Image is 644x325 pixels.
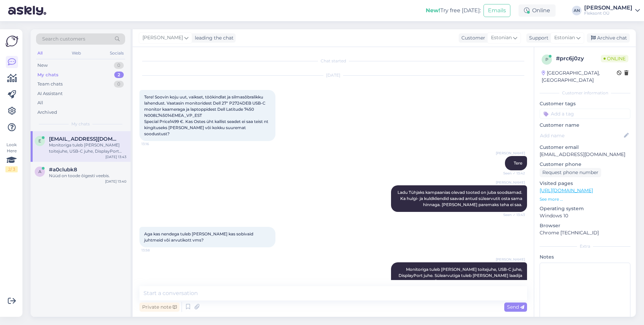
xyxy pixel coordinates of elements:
[192,34,234,42] div: leading the chat
[496,151,525,156] span: [PERSON_NAME]
[540,161,630,168] p: Customer phone
[542,69,617,84] div: [GEOGRAPHIC_DATA], [GEOGRAPHIC_DATA]
[514,160,522,166] span: Tere
[139,72,527,78] div: [DATE]
[399,267,523,290] span: Monitoriga tuleb [PERSON_NAME] toitejuhe, USB-C juhe, DisplayPort juhe. Sülearvutiga tuleb [PERSO...
[426,6,481,15] div: Try free [DATE]:
[540,222,630,229] p: Browser
[36,49,44,58] div: All
[426,7,440,14] b: New!
[105,179,126,184] div: [DATE] 13:40
[49,173,126,179] div: Nüüd on toode õigesti veebis.
[142,34,183,42] span: [PERSON_NAME]
[540,180,630,187] p: Visited pages
[491,34,512,42] span: Estonian
[584,5,640,16] a: [PERSON_NAME]Fleksont OÜ
[114,81,124,88] div: 0
[540,168,601,177] div: Request phone number
[37,90,63,97] div: AI Assistant
[49,167,77,173] span: #a0clubk8
[141,248,167,253] span: 13:58
[105,154,126,159] div: [DATE] 13:43
[114,62,124,69] div: 0
[540,90,630,96] div: Customer information
[139,303,180,312] div: Private note
[554,34,575,42] span: Estonian
[37,109,57,116] div: Archived
[397,190,523,207] span: Ladu Tühjaks kampaanias olevad tooted on juba soodsamad. Ka hulgi- ja kuldkliendid saavad antud s...
[507,304,524,310] span: Send
[484,4,510,17] button: Emails
[584,11,632,16] div: Fleksont OÜ
[519,4,556,17] div: Online
[540,144,630,151] p: Customer email
[37,62,48,69] div: New
[5,166,18,172] div: 2 / 3
[601,55,628,62] span: Online
[37,72,58,78] div: My chats
[540,205,630,212] p: Operating system
[144,94,269,136] span: Tere! Soovin koju uut, vaikset, töökindlat ja silmasõbralikku lahendust. Vaatasin monitoridest De...
[141,141,167,146] span: 13:16
[499,171,525,176] span: Seen ✓ 13:42
[38,138,41,143] span: e
[540,151,630,158] p: [EMAIL_ADDRESS][DOMAIN_NAME]
[540,229,630,236] p: Chrome [TECHNICAL_ID]
[5,142,18,172] div: Look Here
[499,212,525,217] span: Seen ✓ 13:43
[540,122,630,129] p: Customer name
[38,169,41,174] span: a
[459,34,485,42] div: Customer
[540,253,630,261] p: Notes
[540,212,630,219] p: Windows 10
[540,100,630,107] p: Customer tags
[572,6,581,15] div: AN
[5,35,18,48] img: Askly Logo
[540,196,630,202] p: See more ...
[526,34,548,42] div: Support
[144,231,254,243] span: Aga kas nendega tuleb [PERSON_NAME] kas sobivaid juhtmeid või arvutikott vms?
[49,142,126,154] div: Monitoriga tuleb [PERSON_NAME] toitejuhe, USB-C juhe, DisplayPort juhe. Sülearvutiga tuleb [PERSO...
[496,180,525,185] span: [PERSON_NAME]
[108,49,125,58] div: Socials
[540,109,630,119] input: Add a tag
[540,187,593,194] a: [URL][DOMAIN_NAME]
[556,55,601,63] div: # prc6j0zy
[139,58,527,64] div: Chat started
[540,132,623,139] input: Add name
[540,243,630,249] div: Extra
[114,72,124,78] div: 2
[584,5,632,11] div: [PERSON_NAME]
[70,49,82,58] div: Web
[71,121,90,127] span: My chats
[37,81,63,88] div: Team chats
[42,35,85,43] span: Search customers
[587,33,630,43] div: Archive chat
[545,57,548,62] span: p
[496,257,525,262] span: [PERSON_NAME]
[49,136,120,142] span: epp.kikas@gmail.com
[37,99,43,106] div: All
